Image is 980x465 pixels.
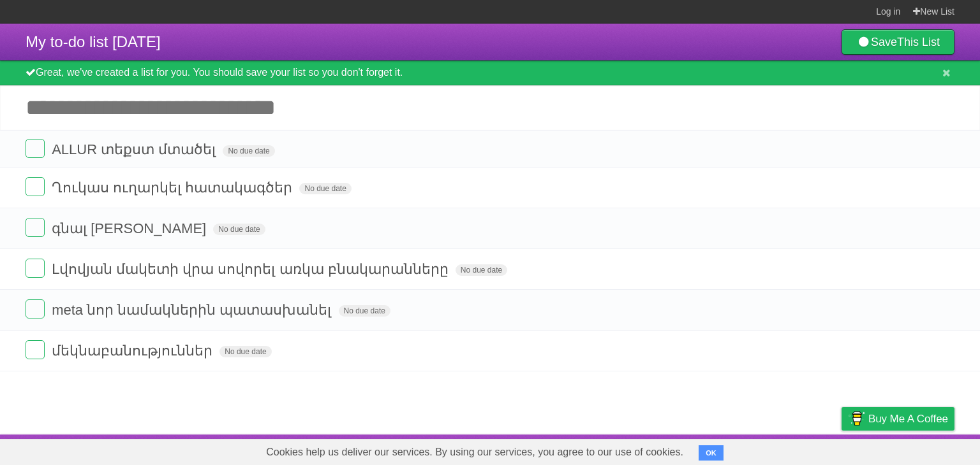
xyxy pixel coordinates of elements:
[52,302,334,318] span: meta նոր նամակներին պատասխանել
[26,299,45,318] label: Done
[26,218,45,237] label: Done
[223,145,274,157] span: No due date
[52,180,295,196] span: Ղուկաս ուղարկել հատակագծեր
[26,33,161,50] span: My to-do list [DATE]
[26,177,45,196] label: Done
[714,438,766,462] a: Developers
[842,407,954,431] a: Buy me a coffee
[897,36,940,48] b: This List
[213,224,265,235] span: No due date
[825,438,858,462] a: Privacy
[299,183,351,194] span: No due date
[52,141,219,157] span: ALLUR տեքստ մտածել
[26,340,45,359] label: Done
[219,346,271,357] span: No due date
[848,408,865,429] img: Buy me a coffee
[842,29,954,55] a: SaveThis List
[456,264,507,276] span: No due date
[672,438,699,462] a: About
[874,438,954,462] a: Suggest a feature
[868,408,948,430] span: Buy me a coffee
[699,445,724,461] button: OK
[52,343,216,359] span: մեկնաբանություններ
[782,438,810,462] a: Terms
[253,440,696,465] span: Cookies help us deliver our services. By using our services, you agree to our use of cookies.
[52,220,209,236] span: գնալ [PERSON_NAME]
[26,259,45,278] label: Done
[26,139,45,158] label: Done
[339,305,390,317] span: No due date
[52,261,452,277] span: Լվովյան մակետի վրա սովորել առկա բնակարանները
